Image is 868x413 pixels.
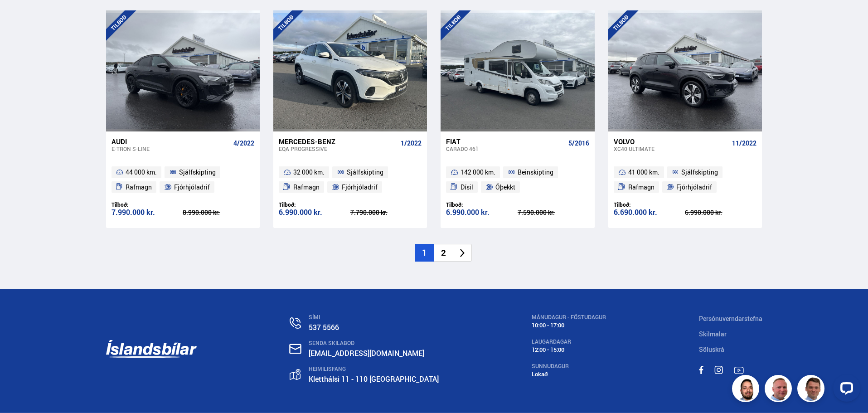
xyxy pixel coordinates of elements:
div: SÍMI [309,314,439,321]
div: 6.990.000 kr. [685,209,756,216]
img: n0V2lOsqF3l1V2iz.svg [290,317,301,329]
a: Söluskrá [699,345,724,354]
span: Sjálfskipting [347,167,383,178]
span: Fjórhjóladrif [174,182,210,193]
div: Lokað [532,371,606,378]
div: 12:00 - 15:00 [532,346,606,353]
li: 1 [415,244,434,262]
div: Tilboð: [446,201,518,208]
span: 4/2022 [233,140,254,147]
div: Tilboð: [112,201,183,208]
span: 32 000 km. [293,167,325,178]
div: LAUGARDAGAR [532,339,606,345]
span: Óþekkt [495,182,515,193]
img: siFngHWaQ9KaOqBr.png [766,376,793,403]
div: 6.690.000 kr. [614,209,685,216]
div: MÁNUDAGUR - FÖSTUDAGUR [532,314,606,321]
a: Kletthálsi 11 - 110 [GEOGRAPHIC_DATA] [309,374,439,384]
div: SENDA SKILABOÐ [309,340,439,346]
div: Volvo [614,137,728,146]
span: 41 000 km. [628,167,659,178]
div: SUNNUDAGUR [532,363,606,369]
div: e-tron S-LINE [112,146,230,152]
span: Rafmagn [628,182,655,193]
div: XC40 ULTIMATE [614,146,728,152]
div: Fiat [446,137,564,146]
a: Fiat Carado 461 5/2016 142 000 km. Beinskipting Dísil Óþekkt Tilboð: 6.990.000 kr. 7.590.000 kr. [441,131,594,228]
div: 6.990.000 kr. [446,209,518,216]
a: Persónuverndarstefna [699,314,762,323]
div: Tilboð: [614,201,685,208]
span: Sjálfskipting [681,167,718,178]
span: Fjórhjóladrif [342,182,378,193]
a: Volvo XC40 ULTIMATE 11/2022 41 000 km. Sjálfskipting Rafmagn Fjórhjóladrif Tilboð: 6.690.000 kr. ... [608,131,762,228]
span: Fjórhjóladrif [676,182,712,193]
li: 2 [434,244,453,262]
div: Carado 461 [446,146,564,152]
span: Beinskipting [518,167,553,178]
span: 1/2022 [401,140,422,147]
div: 7.990.000 kr. [112,209,183,216]
div: 6.990.000 kr. [279,209,350,216]
img: FbJEzSuNWCJXmdc-.webp [799,376,826,403]
span: Sjálfskipting [179,167,216,178]
a: Mercedes-Benz EQA PROGRESSIVE 1/2022 32 000 km. Sjálfskipting Rafmagn Fjórhjóladrif Tilboð: 6.990... [273,131,427,228]
a: Skilmalar [699,330,727,338]
a: 537 5566 [309,322,339,332]
span: Dísil [461,182,473,193]
a: [EMAIL_ADDRESS][DOMAIN_NAME] [309,348,424,358]
img: nhp88E3Fdnt1Opn2.png [733,376,761,403]
div: Audi [112,137,230,146]
div: EQA PROGRESSIVE [279,146,397,152]
iframe: LiveChat chat widget [826,371,864,409]
span: 142 000 km. [461,167,495,178]
div: 7.790.000 kr. [350,209,422,216]
a: Audi e-tron S-LINE 4/2022 44 000 km. Sjálfskipting Rafmagn Fjórhjóladrif Tilboð: 7.990.000 kr. 8.... [106,131,260,228]
div: HEIMILISFANG [309,366,439,372]
span: Rafmagn [126,182,152,193]
div: Tilboð: [279,201,350,208]
div: 7.590.000 kr. [518,209,589,216]
span: 44 000 km. [126,167,157,178]
span: Rafmagn [293,182,320,193]
span: 11/2022 [732,140,756,147]
img: nHj8e-n-aHgjukTg.svg [289,344,301,354]
span: 5/2016 [568,140,589,147]
div: 8.990.000 kr. [183,209,254,216]
div: 10:00 - 17:00 [532,322,606,329]
div: Mercedes-Benz [279,137,397,146]
img: gp4YpyYFnEr45R34.svg [290,369,301,380]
